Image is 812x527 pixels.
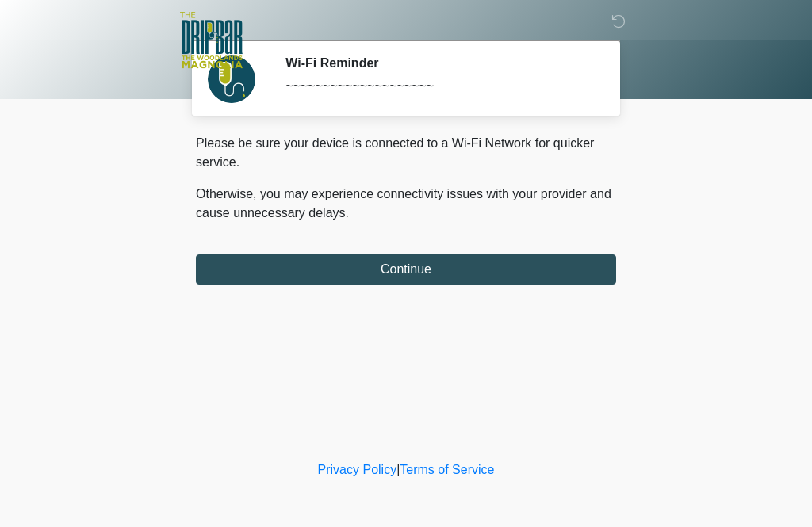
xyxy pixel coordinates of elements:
[285,77,592,96] div: ~~~~~~~~~~~~~~~~~~~~
[196,185,616,223] p: Otherwise, you may experience connectivity issues with your provider and cause unnecessary delays
[196,254,616,285] button: Continue
[180,12,243,70] img: The DripBar - Magnolia Logo
[396,463,400,476] a: |
[346,206,349,220] span: .
[196,134,616,172] p: Please be sure your device is connected to a Wi-Fi Network for quicker service.
[318,463,397,476] a: Privacy Policy
[400,463,494,476] a: Terms of Service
